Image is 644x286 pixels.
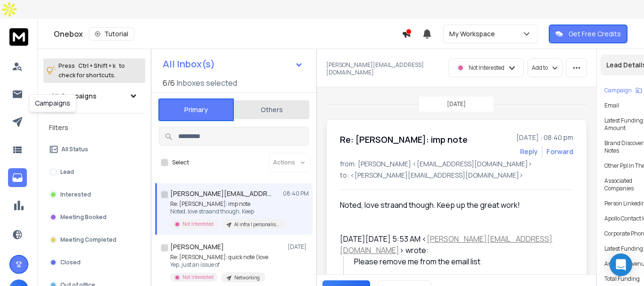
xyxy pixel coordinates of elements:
p: AI infra | personalised [234,221,280,228]
p: Meeting Booked [60,213,107,221]
p: Latest Funding [604,245,643,253]
button: Closed [43,253,145,272]
p: My Workspace [449,29,499,39]
button: Meeting Booked [43,208,145,227]
h1: Re: [PERSON_NAME]: imp note [340,133,468,146]
p: 08:40 PM [283,190,309,197]
h3: Inboxes selected [177,77,237,89]
p: Interested [60,191,91,198]
button: All Campaigns [43,87,145,106]
button: Meeting Completed [43,230,145,249]
p: Networking [234,274,260,281]
p: Email [604,102,619,109]
p: Add to [532,64,548,72]
p: All Status [61,146,88,153]
div: Noted, love straand though. Keep up the great work! [340,199,566,211]
p: Lead [60,168,74,176]
p: Noted, love straand though. Keep [170,208,283,215]
button: Lead [43,163,145,181]
p: [PERSON_NAME][EMAIL_ADDRESS][DOMAIN_NAME] [326,61,443,76]
p: Closed [60,259,81,266]
button: Interested [43,185,145,204]
p: Not Interested [469,64,504,72]
div: Onebox [54,27,402,41]
button: Others [234,99,309,120]
button: All Inbox(s) [155,55,311,74]
p: [DATE] : 08:40 pm [516,133,573,142]
button: Primary [158,98,234,121]
p: Not Interested [182,221,214,228]
button: Campaign [604,87,642,94]
a: [PERSON_NAME][EMAIL_ADDRESS][DOMAIN_NAME] [340,234,553,255]
p: Get Free Credits [569,29,621,39]
p: [DATE] [447,100,466,108]
div: [DATE][DATE] 5:53 AM < > wrote: [340,233,566,256]
h1: [PERSON_NAME][EMAIL_ADDRESS][DOMAIN_NAME] [170,189,274,198]
div: Forward [546,147,573,156]
p: from: [PERSON_NAME] <[EMAIL_ADDRESS][DOMAIN_NAME]> [340,159,573,169]
p: Campaign [604,87,632,94]
button: All Status [43,140,145,159]
button: Tutorial [89,27,134,41]
p: Re: [PERSON_NAME]: imp note [170,200,283,208]
p: to: <[PERSON_NAME][EMAIL_ADDRESS][DOMAIN_NAME]> [340,171,573,180]
div: Open Intercom Messenger [610,253,632,276]
p: [DATE] [288,243,309,251]
div: Campaigns [29,94,76,112]
h3: Filters [43,121,145,134]
label: Select [172,159,189,166]
p: Meeting Completed [60,236,116,244]
p: Total Funding [604,275,640,283]
p: Yep, just an issue of [170,261,268,269]
span: 6 / 6 [163,77,175,89]
h1: All Campaigns [51,91,97,101]
span: Ctrl + Shift + k [77,60,117,71]
button: Reply [520,147,538,156]
p: Re: [PERSON_NAME]: quick note (love [170,253,268,261]
p: Not Interested [182,274,214,281]
h1: [PERSON_NAME] [170,242,224,252]
p: Press to check for shortcuts. [58,61,125,80]
h1: All Inbox(s) [163,59,215,69]
button: Get Free Credits [549,25,627,43]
